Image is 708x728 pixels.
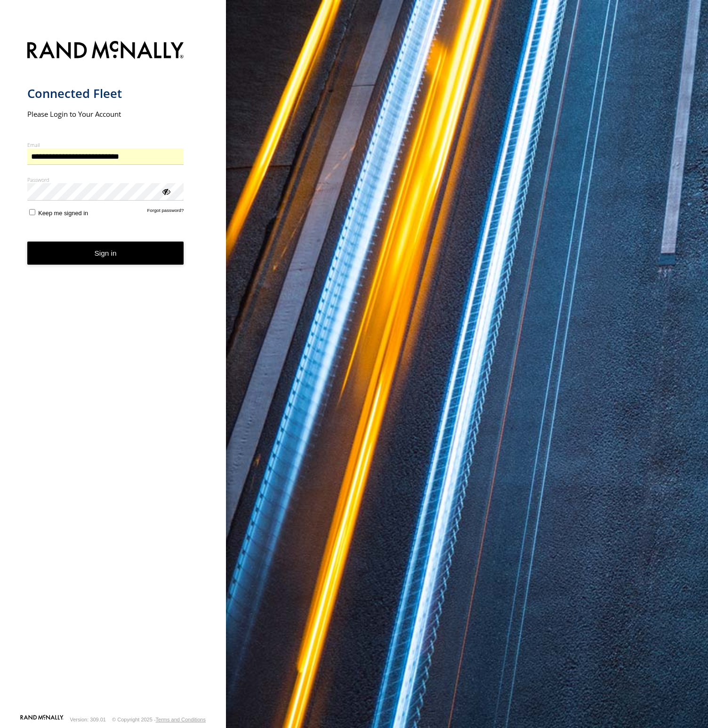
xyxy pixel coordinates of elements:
div: ViewPassword [161,186,170,196]
a: Forgot password? [147,208,184,217]
label: Email [27,141,184,148]
form: main [27,35,199,714]
button: Sign in [27,242,184,265]
a: Terms and Conditions [156,717,206,722]
a: Visit our Website [20,715,64,724]
span: Keep me signed in [38,210,88,217]
div: © Copyright 2025 - [112,717,206,722]
img: Rand McNally [27,39,184,63]
div: Version: 309.01 [70,717,106,722]
input: Keep me signed in [29,209,35,215]
h1: Connected Fleet [27,86,184,101]
h2: Please Login to Your Account [27,109,184,119]
label: Password [27,176,184,183]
